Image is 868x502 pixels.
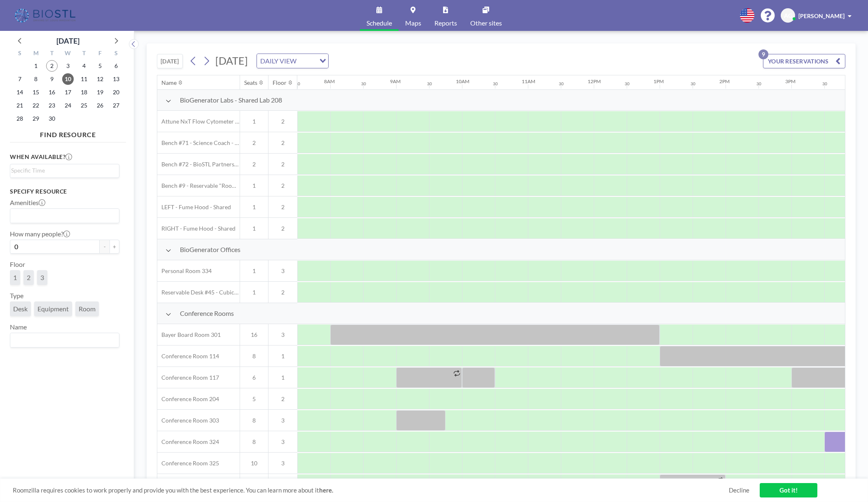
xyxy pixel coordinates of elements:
span: 8 [240,417,268,424]
div: 12PM [588,78,601,84]
span: Bench #71 - Science Coach - BioSTL Bench [157,139,240,147]
button: + [110,240,119,254]
span: 3 [268,267,297,275]
div: Search for option [10,164,119,177]
label: Amenities [10,198,45,207]
span: 2 [268,225,297,232]
span: Reports [434,20,457,26]
span: Bench #9 - Reservable "RoomZilla" Bench [157,182,240,189]
button: YOUR RESERVATIONS9 [763,54,845,68]
div: 2PM [719,78,730,84]
a: here. [319,486,333,494]
span: Sunday, September 14, 2025 [14,86,26,98]
span: Friday, September 12, 2025 [94,73,106,85]
span: 1 [240,267,268,275]
span: 2 [240,161,268,168]
div: Search for option [10,209,119,223]
div: Floor [273,79,287,86]
span: 1 [240,118,268,125]
label: Floor [10,260,25,269]
span: 2 [240,139,268,147]
span: BioGenerator Offices [180,245,240,254]
label: Name [10,323,27,331]
span: 6 [240,374,268,381]
div: Seats [244,79,257,86]
span: Tuesday, September 9, 2025 [46,73,58,85]
div: 9AM [390,78,401,84]
div: 30 [756,81,761,86]
div: 30 [295,81,300,86]
span: 2 [268,182,297,189]
span: Tuesday, September 2, 2025 [46,60,58,72]
div: 10AM [456,78,469,84]
span: Tuesday, September 16, 2025 [46,86,58,98]
span: [DATE] [215,54,248,67]
div: 3PM [785,78,796,84]
span: Wednesday, September 24, 2025 [62,100,74,111]
div: 30 [691,81,695,86]
span: 3 [268,438,297,446]
label: Type [10,292,23,300]
button: [DATE] [157,54,183,68]
div: W [60,49,76,59]
div: 30 [361,81,366,86]
span: Equipment [37,305,69,313]
div: 30 [493,81,498,86]
span: 2 [268,395,297,403]
span: Tuesday, September 23, 2025 [46,100,58,111]
span: Personal Room 334 [157,267,212,275]
span: 3 [268,460,297,467]
div: T [44,49,60,59]
div: S [108,49,124,59]
div: Search for option [10,333,119,347]
span: 1 [240,182,268,189]
div: Name [161,79,177,86]
span: Sunday, September 21, 2025 [14,100,26,111]
span: 8 [240,353,268,360]
div: S [12,49,28,59]
span: 8 [240,438,268,446]
span: Other sites [470,20,502,26]
div: [DATE] [56,35,79,47]
p: 9 [758,49,768,59]
span: RIGHT - Fume Hood - Shared [157,225,236,232]
span: Room [79,305,96,313]
input: Search for option [11,335,114,346]
span: 10 [240,460,268,467]
span: Conference Room 204 [157,395,219,403]
span: 1 [268,353,297,360]
span: Desk [13,305,28,313]
span: Saturday, September 13, 2025 [110,73,122,85]
span: Schedule [366,20,392,26]
span: 2 [27,273,30,282]
span: 2 [268,118,297,125]
span: BioGenerator Labs - Shared Lab 208 [180,96,282,104]
span: Wednesday, September 3, 2025 [62,60,74,72]
span: Monday, September 29, 2025 [30,113,42,124]
div: 30 [625,81,630,86]
div: M [28,49,44,59]
span: Friday, September 19, 2025 [94,86,106,98]
span: Roomzilla requires cookies to work properly and provide you with the best experience. You can lea... [13,486,729,494]
a: Got it! [760,483,817,497]
span: Monday, September 22, 2025 [30,100,42,111]
span: 5 [240,395,268,403]
span: Thursday, September 25, 2025 [78,100,90,111]
span: Bench #72 - BioSTL Partnerships & Apprenticeships Bench [157,161,240,168]
h3: Specify resource [10,188,119,195]
span: Thursday, September 18, 2025 [78,86,90,98]
span: Conference Room 325 [157,460,219,467]
span: DAILY VIEW [259,56,298,66]
span: 2 [268,139,297,147]
div: T [76,49,92,59]
div: 1PM [653,78,664,84]
a: Decline [729,486,749,494]
h4: FIND RESOURCE [10,127,126,139]
img: organization-logo [13,7,79,24]
span: Attune NxT Flow Cytometer - Bench #25 [157,118,240,125]
span: Friday, September 26, 2025 [94,100,106,111]
span: Bayer Board Room 301 [157,331,221,339]
span: 3 [268,331,297,339]
span: 16 [240,331,268,339]
span: Saturday, September 20, 2025 [110,86,122,98]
